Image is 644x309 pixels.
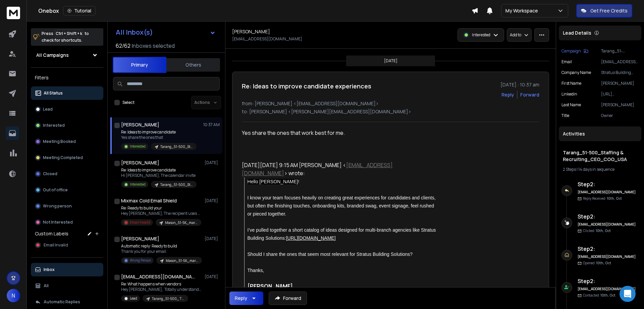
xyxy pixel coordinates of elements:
[583,196,622,201] p: Reply Received
[38,6,472,15] div: Onebox
[166,258,198,263] p: Mason_51-5K_marketing_Palm [GEOGRAPHIC_DATA] [GEOGRAPHIC_DATA]
[205,274,220,279] p: [DATE]
[121,281,202,287] p: Re: What happens when vendors
[31,135,103,148] button: Meeting Booked
[229,292,263,305] button: Reply
[242,81,371,91] h1: Re: Ideas to improve candidate experiences
[248,227,437,241] span: I’ve pulled together a short catalog of ideas designed for multi-branch agencies like Stratus Bui...
[121,211,202,216] p: Hey [PERSON_NAME], The recipient uses Mixmax
[121,173,197,178] p: Hi [PERSON_NAME], The calendar invite
[286,235,336,241] span: [URL][DOMAIN_NAME]
[600,293,615,298] span: 10th, Oct
[242,100,539,107] p: from: [PERSON_NAME] <[EMAIL_ADDRESS][DOMAIN_NAME]>
[44,242,68,248] span: Email Invalid
[31,216,103,229] button: Not Interested
[596,228,611,233] span: 10th, Oct
[590,7,628,14] p: Get Free Credits
[203,122,220,127] p: 10:37 AM
[132,42,175,50] h3: Inboxes selected
[248,252,413,257] span: Should I share the ones that seem most relevant for Stratus Building Solutions?
[561,70,591,75] p: Company Name
[121,243,202,249] p: Automatic reply: Ready to build
[601,81,639,86] p: [PERSON_NAME]
[160,182,193,187] p: Tarang_51-500_Staffing & Recruiting_CEO_COO_USA
[561,48,581,54] p: Campaign
[43,107,53,112] p: Lead
[578,245,636,253] h6: Step 2 :
[44,283,49,288] p: All
[121,235,159,242] h1: [PERSON_NAME]
[578,222,636,227] h6: [EMAIL_ADDRESS][DOMAIN_NAME]
[121,129,197,135] p: Re: Ideas to improve candidate
[130,144,146,149] p: Interested
[36,52,69,59] h1: All Campaigns
[563,167,637,172] div: |
[596,261,611,265] span: 10th, Oct
[561,48,588,54] button: Campaign
[607,196,622,201] span: 10th, Oct
[43,123,65,128] p: Interested
[31,48,103,62] button: All Campaigns
[121,167,197,173] p: Re: Ideas to improve candidate
[232,28,270,35] h1: [PERSON_NAME]
[31,183,103,197] button: Out of office
[601,70,639,75] p: Stratus Building Solutions
[130,296,137,301] p: Lead
[205,236,220,241] p: [DATE]
[269,292,307,305] button: Forward
[42,30,89,44] p: Press to check for shortcuts.
[122,100,135,105] label: Select
[160,144,193,149] p: Tarang_51-500_Staffing & Recruiting_CEO_COO_USA
[578,213,636,221] h6: Step 2 :
[31,86,103,100] button: All Status
[501,91,514,98] button: Reply
[44,267,55,272] p: Inbox
[576,4,632,17] button: Get Free Credits
[561,102,581,108] p: Last Name
[121,273,195,280] h1: [EMAIL_ADDRESS][DOMAIN_NAME]
[561,91,577,97] p: linkedin
[578,180,636,188] h6: Step 2 :
[7,289,20,302] button: N
[44,299,80,305] p: Automatic Replies
[31,199,103,213] button: Wrong person
[520,91,539,98] div: Forward
[43,171,57,177] p: Closed
[31,263,103,276] button: Inbox
[110,26,221,39] button: All Inbox(s)
[43,139,76,144] p: Meeting Booked
[55,30,83,37] span: Ctrl + Shift + k
[31,119,103,132] button: Interested
[601,59,639,65] p: [EMAIL_ADDRESS][DOMAIN_NAME]
[242,129,438,153] div: Yes share the ones that work best for me.
[583,261,611,266] p: Opened
[44,90,63,96] p: All Status
[121,159,159,166] h1: [PERSON_NAME]
[578,166,614,172] span: 14 days in sequence
[559,126,641,141] div: Activities
[583,293,615,298] p: Contacted
[121,205,202,211] p: Re: Ready to build your
[563,149,637,163] h1: Tarang_51-500_Staffing & Recruiting_CEO_COO_USA
[248,195,437,217] span: I know your team focuses heavily on creating great experiences for candidates and clients, but of...
[384,58,397,64] p: [DATE]
[578,190,636,195] h6: [EMAIL_ADDRESS][DOMAIN_NAME]
[31,238,103,252] button: Email Invalid
[166,57,220,72] button: Others
[561,113,569,118] p: title
[31,103,103,116] button: Lead
[205,160,220,165] p: [DATE]
[121,287,202,292] p: Hey [PERSON_NAME], Totally understand, keeping vendors
[232,36,302,42] p: [EMAIL_ADDRESS][DOMAIN_NAME]
[578,286,636,292] h6: [EMAIL_ADDRESS][DOMAIN_NAME]
[620,286,636,302] div: Open Intercom Messenger
[235,295,247,302] div: Reply
[583,228,611,233] p: Clicked
[248,282,293,290] strong: [PERSON_NAME]
[561,81,581,86] p: First Name
[43,203,72,209] p: Wrong person
[43,187,68,193] p: Out of office
[601,48,639,54] p: Tarang_51-500_Staffing & Recruiting_CEO_COO_USA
